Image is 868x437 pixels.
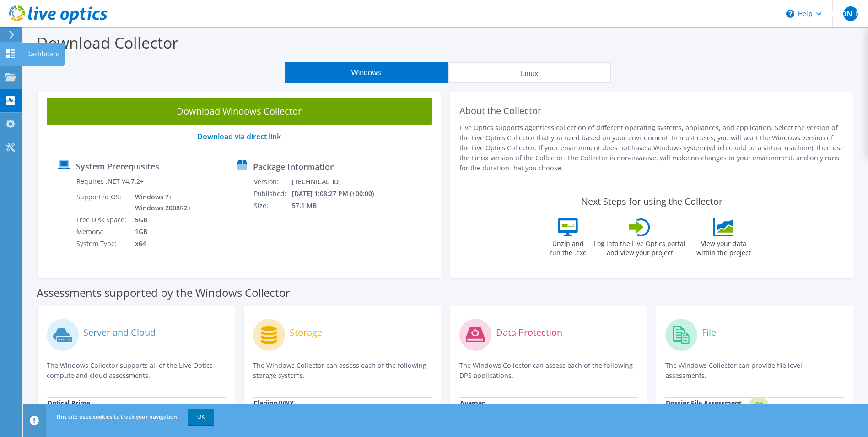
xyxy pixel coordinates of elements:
[253,399,294,407] strong: Clariion/VNX
[290,328,322,337] label: Storage
[83,328,156,337] label: Server and Cloud
[291,188,386,200] td: [DATE] 1:08:27 PM (+00:00)
[666,399,742,407] strong: Dossier File Assessment
[496,328,562,337] label: Data Protection
[76,191,128,214] td: Supported OS:
[690,236,756,257] label: View your data within the project
[285,62,448,83] button: Windows
[843,6,858,21] span: [PERSON_NAME]
[37,32,178,53] label: Download Collector
[76,162,159,171] label: System Prerequisites
[47,98,432,125] a: Download Windows Collector
[459,105,845,116] h2: About the Collector
[253,188,291,200] td: Published:
[448,62,611,83] button: Linux
[76,214,128,226] td: Free Disk Space:
[253,176,291,188] td: Version:
[76,177,144,186] label: Requires .NET V4.7.2+
[128,238,193,250] td: x64
[128,214,193,226] td: 5GB
[665,361,844,381] p: The Windows Collector can provide file level assessments.
[291,176,386,188] td: [TECHNICAL_ID]
[56,413,178,421] span: This site uses cookies to track your navigation.
[459,361,638,381] p: The Windows Collector can assess each of the following DPS applications.
[786,10,794,18] svg: \n
[291,200,386,212] td: 57.1 MB
[188,409,214,425] a: OK
[702,328,716,337] label: File
[593,236,686,257] label: Log into the Live Optics portal and view your project
[47,399,90,407] strong: Optical Prime
[581,196,722,207] label: Next Steps for using the Collector
[253,200,291,212] td: Size:
[253,162,335,171] label: Package Information
[76,238,128,250] td: System Type:
[37,288,290,297] label: Assessments supported by the Windows Collector
[253,361,432,381] p: The Windows Collector can assess each of the following storage systems.
[47,361,226,381] p: The Windows Collector supports all of the Live Optics compute and cloud assessments.
[128,191,193,214] td: Windows 7+ Windows 2008R2+
[754,401,763,406] tspan: NEW!
[547,236,589,257] label: Unzip and run the .exe
[197,131,281,142] a: Download via direct link
[76,226,128,238] td: Memory:
[128,226,193,238] td: 1GB
[22,43,65,66] div: Dashboard
[460,399,485,407] strong: Avamar
[459,123,845,173] p: Live Optics supports agentless collection of different operating systems, appliances, and applica...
